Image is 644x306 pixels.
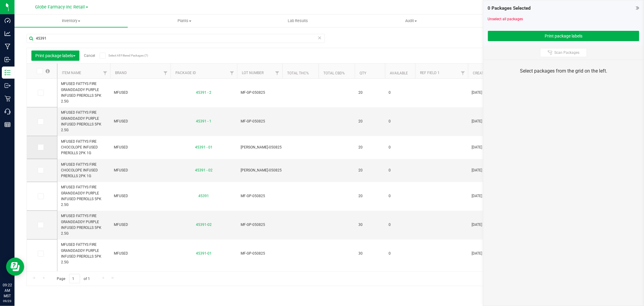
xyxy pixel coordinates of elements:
span: [DATE] 12:14:29 MST [472,251,506,256]
a: 45391-01 [196,251,212,256]
a: Filter [100,68,110,78]
inline-svg: Inventory [5,70,11,76]
button: Print package labels [488,31,639,41]
span: MFUSED [114,168,167,173]
span: Globe Farmacy Inc Retail [35,5,85,10]
span: 20 [358,145,381,150]
a: Unselect all packages [488,17,523,21]
span: Select All Filtered Packages (7) [108,54,139,57]
span: 30 [358,251,381,256]
span: Page of 1 [52,274,95,283]
a: Ref Field 1 [420,71,440,75]
inline-svg: Inbound [5,57,11,63]
span: [DATE] 14:00:28 MST [472,168,506,173]
a: Audit [354,15,468,27]
span: MF-GP-050825 [241,193,279,199]
button: Print package labels [31,50,79,61]
span: MF-GP-050825 [241,251,279,256]
p: 09/23 [3,299,12,303]
span: MFUSED FATTYS FIRE CHOCOLOPE INFUSED PREROLLS 2PK 1G [61,139,107,156]
input: 1 [69,274,80,283]
span: [PERSON_NAME]-050825 [241,145,282,150]
span: [PERSON_NAME]-050825 [241,168,282,173]
span: [DATE] 14:00:29 MST [472,119,506,124]
span: MFUSED [114,119,167,124]
span: Lab Results [280,18,316,24]
span: 20 [358,168,381,173]
span: 0 [389,168,412,173]
a: Filter [227,68,237,78]
span: [DATE] 14:52:54 MST [472,193,506,199]
a: 45391 [199,194,209,198]
span: [DATE] 12:14:30 MST [472,222,506,228]
span: Print package labels [35,53,75,58]
span: 0 [389,193,412,199]
input: Search Package ID, Item Name, SKU, Lot or Part Number... [27,34,325,43]
button: Scan Packages [540,48,587,57]
a: Total CBD% [323,71,345,75]
a: 45391-02 [196,223,212,227]
inline-svg: Reports [5,122,11,128]
a: Plants [128,15,241,27]
a: Item Name [62,71,81,75]
a: Filter [458,68,468,78]
a: 45391 - 01 [195,145,213,149]
p: 09:22 AM MST [3,282,12,299]
span: 0 [389,251,412,256]
a: Lot Number [242,71,264,75]
span: Plants [128,18,241,24]
a: Created Date [473,71,498,75]
a: 45391 - 2 [196,90,212,95]
a: Package ID [175,71,196,75]
inline-svg: Manufacturing [5,44,11,50]
span: MFUSED FATTYS FIRE GRANDDADDY PURPLE INFUSED PREROLLS 5PK 2.5G [61,110,107,133]
span: MFUSED FATTYS FIRE GRANDDADDY PURPLE INFUSED PREROLLS 5PK 2.5G [61,184,107,208]
span: [DATE] 14:00:27 MST [472,145,506,150]
span: MFUSED [114,90,167,96]
span: 0 [389,145,412,150]
span: 30 [358,222,381,228]
span: MFUSED FATTYS FIRE GRANDDADDY PURPLE INFUSED PREROLLS 5PK 2.5G [61,81,107,104]
a: 45391 - 02 [195,168,213,172]
span: 20 [358,193,381,199]
span: Select all records on this page [46,69,50,73]
inline-svg: Outbound [5,83,11,89]
span: MFUSED [114,145,167,150]
span: Scan Packages [554,50,579,55]
a: Inventory [14,15,128,27]
iframe: Resource center [6,258,24,276]
span: 0 [389,222,412,228]
span: MFUSED FATTYS FIRE GRANDDADDY PURPLE INFUSED PREROLLS 5PK 2.5G [61,213,107,236]
span: Inventory [14,18,128,24]
span: 20 [358,90,381,96]
a: Inventory Counts [468,15,581,27]
inline-svg: Dashboard [5,18,11,24]
inline-svg: Retail [5,96,11,102]
span: MFUSED [114,251,167,256]
span: 20 [358,119,381,124]
span: MFUSED FATTYS FIRE GRANDDADDY PURPLE INFUSED PREROLLS 5PK 2.5G [61,242,107,265]
span: MFUSED [114,222,167,228]
a: Cancel [84,54,95,58]
span: 0 [389,90,412,96]
span: Audit [355,18,467,24]
span: [DATE] 14:00:30 MST [472,90,506,96]
a: Brand [115,71,127,75]
span: MFUSED [114,193,167,199]
a: Filter [161,68,171,78]
a: Lab Results [241,15,354,27]
span: MF-GP-050825 [241,222,279,228]
div: Select packages from the grid on the left. [491,67,636,75]
a: Available [390,71,408,75]
span: MFUSED FATTYS FIRE CHOCOLOPE INFUSED PREROLLS 2PK 1G [61,162,107,179]
a: Total THC% [287,71,309,75]
span: MF-GP-050825 [241,119,279,124]
a: 45391 - 1 [196,119,212,123]
span: 0 [389,119,412,124]
span: Clear [318,34,322,42]
inline-svg: Analytics [5,31,11,37]
a: Qty [360,71,366,75]
inline-svg: Call Center [5,109,11,115]
a: Filter [272,68,282,78]
span: MF-GP-050825 [241,90,279,96]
